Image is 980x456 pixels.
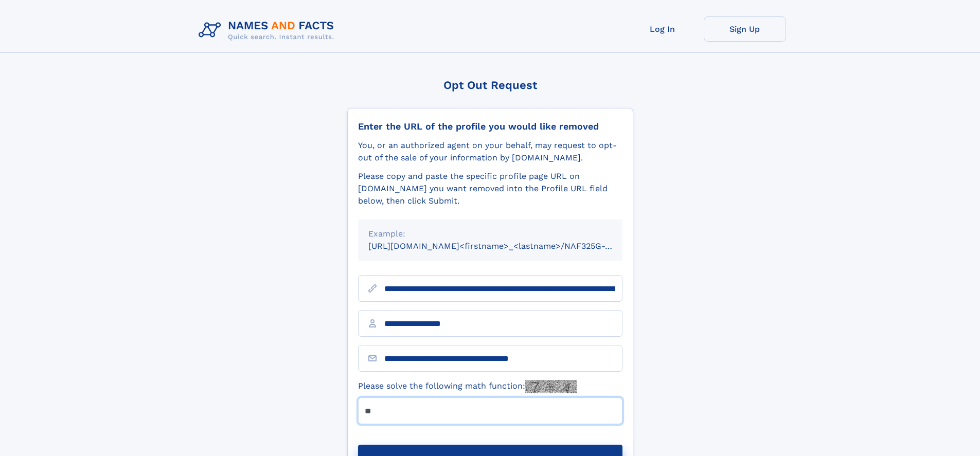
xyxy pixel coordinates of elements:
[368,228,612,240] div: Example:
[368,241,642,251] small: [URL][DOMAIN_NAME]<firstname>_<lastname>/NAF325G-xxxxxxxx
[358,139,622,164] div: You, or an authorized agent on your behalf, may request to opt-out of the sale of your informatio...
[358,170,622,207] div: Please copy and paste the specific profile page URL on [DOMAIN_NAME] you want removed into the Pr...
[621,16,704,42] a: Log In
[704,16,786,42] a: Sign Up
[358,380,577,393] label: Please solve the following math function:
[347,79,633,92] div: Opt Out Request
[358,121,622,132] div: Enter the URL of the profile you would like removed
[194,16,343,44] img: Logo Names and Facts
